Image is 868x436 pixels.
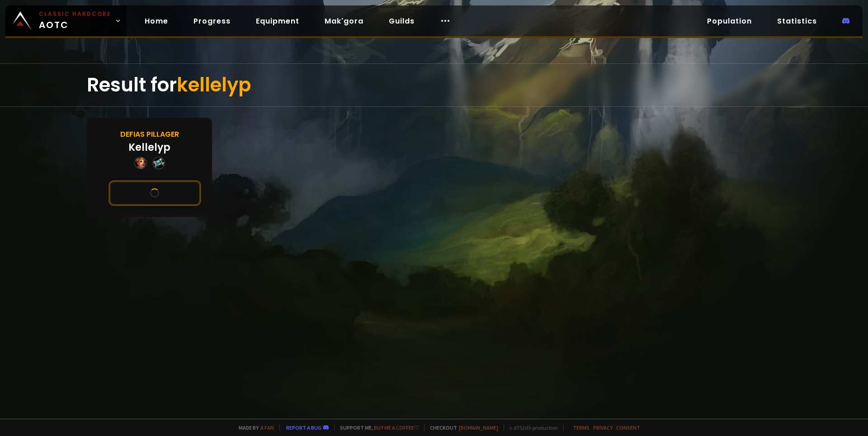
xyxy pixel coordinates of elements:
[573,424,590,431] a: Terms
[87,64,781,106] div: Result for
[504,424,558,431] span: v. d752d5 - production
[260,424,274,431] a: a fan
[286,424,321,431] a: Report a bug
[770,12,824,30] a: Statistics
[374,424,419,431] a: Buy me a coffee
[5,5,127,36] a: Classic HardcoreAOTC
[128,140,170,155] div: Kellelyp
[108,180,201,206] button: See this character
[233,424,274,431] span: Made by
[593,424,613,431] a: Privacy
[334,424,419,431] span: Support me,
[249,12,307,30] a: Equipment
[382,12,422,30] a: Guilds
[424,424,498,431] span: Checkout
[39,10,111,32] span: AOTC
[700,12,759,30] a: Population
[120,129,179,140] div: Defias Pillager
[177,72,251,98] span: kellelyp
[616,424,640,431] a: Consent
[39,10,111,18] small: Classic Hardcore
[459,424,498,431] a: [DOMAIN_NAME]
[186,12,238,30] a: Progress
[137,12,175,30] a: Home
[317,12,371,30] a: Mak'gora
